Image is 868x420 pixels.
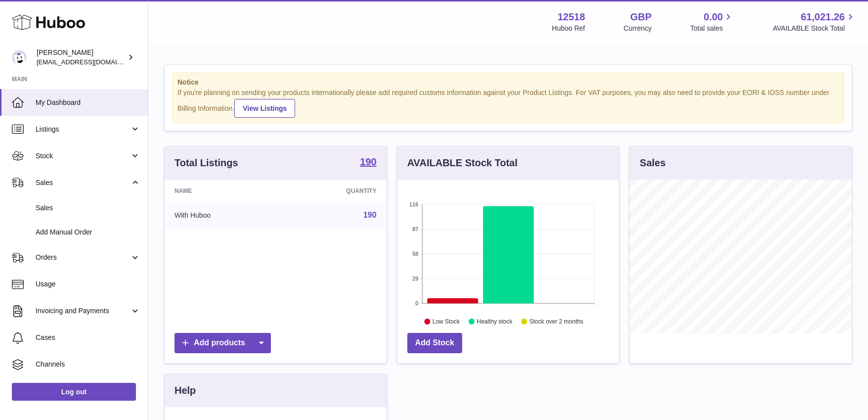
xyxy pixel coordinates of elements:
span: Cases [36,333,140,342]
strong: GBP [630,10,651,24]
a: Add Stock [407,333,462,353]
div: If you're planning on sending your products internationally please add required customs informati... [177,88,839,118]
h3: AVAILABLE Stock Total [407,156,518,170]
div: Huboo Ref [552,24,585,33]
span: AVAILABLE Stock Total [773,24,856,33]
h3: Sales [640,156,665,170]
span: Orders [36,253,130,262]
span: [EMAIL_ADDRESS][DOMAIN_NAME] [37,58,145,66]
span: Sales [36,203,140,213]
text: 0 [415,300,418,306]
th: Name [165,180,282,202]
span: Usage [36,280,140,289]
a: 0.00 Total sales [690,10,734,33]
text: 116 [409,201,418,207]
span: Listings [36,125,130,134]
strong: 190 [360,157,376,167]
span: Stock [36,151,130,161]
span: 61,021.26 [801,10,845,24]
a: Log out [12,383,136,401]
span: Invoicing and Payments [36,306,130,316]
h3: Help [174,384,196,397]
span: Total sales [690,24,734,33]
span: Channels [36,360,140,369]
a: 190 [363,211,377,219]
text: Stock over 2 months [529,318,583,325]
text: 29 [412,276,418,281]
text: 58 [412,251,418,257]
span: Sales [36,178,130,187]
td: With Huboo [165,202,282,228]
strong: 12518 [558,10,585,24]
a: 190 [360,157,376,169]
span: 0.00 [704,10,723,24]
span: Add Manual Order [36,228,140,237]
th: Quantity [282,180,387,202]
text: 87 [412,226,418,232]
text: Low Stock [433,318,460,325]
span: My Dashboard [36,98,140,107]
a: 61,021.26 AVAILABLE Stock Total [773,10,856,33]
img: caitlin@fancylamp.co [12,50,27,65]
text: Healthy stock [477,318,513,325]
h3: Total Listings [174,156,238,170]
div: Currency [624,24,652,33]
a: Add products [174,333,271,353]
a: View Listings [234,99,295,118]
div: [PERSON_NAME] [37,48,126,67]
strong: Notice [177,78,839,87]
